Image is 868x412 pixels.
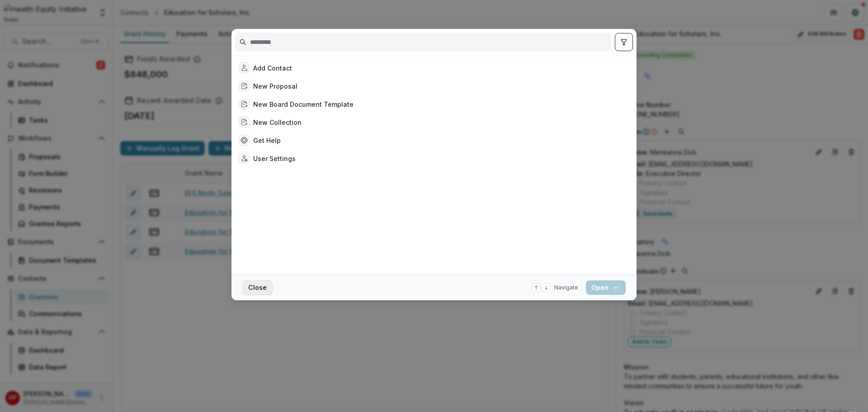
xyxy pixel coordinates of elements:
[253,99,354,109] div: New Board Document Template
[253,63,292,73] div: Add Contact
[586,280,626,295] button: Open
[253,118,302,127] div: New Collection
[554,284,578,292] span: Navigate
[615,33,633,51] button: toggle filters
[253,154,296,163] div: User Settings
[253,81,297,91] div: New Proposal
[253,136,281,145] div: Get Help
[242,280,273,295] button: Close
